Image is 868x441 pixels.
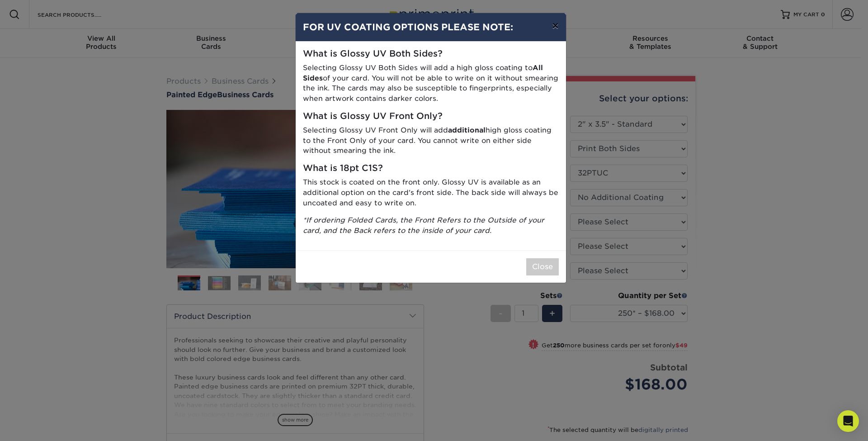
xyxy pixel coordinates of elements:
[448,126,486,134] strong: additional
[303,49,559,59] h5: What is Glossy UV Both Sides?
[837,410,859,432] div: Open Intercom Messenger
[303,63,559,104] p: Selecting Glossy UV Both Sides will add a high gloss coating to of your card. You will not be abl...
[526,258,559,275] button: Close
[303,163,559,174] h5: What is 18pt C1S?
[303,177,559,208] p: This stock is coated on the front only. Glossy UV is available as an additional option on the car...
[303,20,559,34] h4: FOR UV COATING OPTIONS PLEASE NOTE:
[303,216,544,235] i: *If ordering Folded Cards, the Front Refers to the Outside of your card, and the Back refers to t...
[303,63,543,82] strong: All Sides
[303,111,559,122] h5: What is Glossy UV Front Only?
[545,13,566,38] button: ×
[303,125,559,156] p: Selecting Glossy UV Front Only will add high gloss coating to the Front Only of your card. You ca...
